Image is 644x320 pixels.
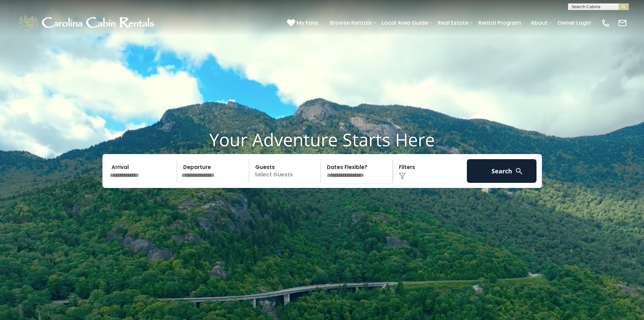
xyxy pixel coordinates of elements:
[527,17,551,29] a: About
[5,129,639,150] h1: Your Adventure Starts Here
[554,17,594,29] a: Owner Login
[287,19,320,27] a: My Favs
[475,17,524,29] a: Rental Program
[378,17,431,29] a: Local Area Guide
[434,17,472,29] a: Real Estate
[17,13,157,33] img: White-1-1-2.png
[399,173,406,179] img: filter--v1.png
[601,18,611,28] img: phone-regular-white.png
[515,167,523,175] img: search-regular-white.png
[296,19,318,27] span: My Favs
[251,159,321,183] p: Select Guests
[327,17,375,29] a: Browse Rentals
[618,18,627,28] img: mail-regular-white.png
[467,159,537,183] button: Search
